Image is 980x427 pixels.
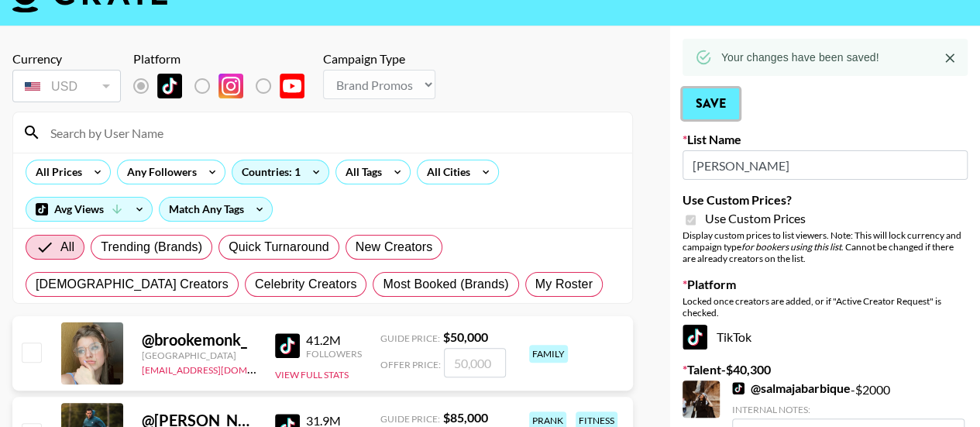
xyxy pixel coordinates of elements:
img: TikTok [683,325,707,350]
div: Match Any Tags [160,198,272,221]
div: [GEOGRAPHIC_DATA] [142,350,256,361]
div: Platform [133,51,317,67]
span: Quick Turnaround [229,238,329,257]
div: Internal Notes: [732,404,965,415]
input: 50,000 [444,348,506,377]
a: @salmajabarbique [732,381,851,396]
div: Currency is locked to USD [12,67,121,105]
a: [EMAIL_ADDRESS][DOMAIN_NAME] [142,361,297,376]
span: Most Booked (Brands) [383,275,508,294]
div: All Cities [418,160,473,184]
div: All Prices [26,160,85,184]
div: TikTok [683,325,968,350]
span: All [60,238,74,257]
label: Platform [683,277,968,292]
div: Any Followers [118,160,200,184]
label: List Name [683,132,968,147]
div: List locked to TikTok. [133,70,317,102]
div: All Tags [336,160,385,184]
div: Currency [12,51,121,67]
span: My Roster [535,275,593,294]
img: Instagram [218,74,243,98]
strong: $ 85,000 [443,410,488,425]
div: Campaign Type [323,51,435,67]
div: USD [15,73,118,100]
span: Celebrity Creators [255,275,357,294]
span: [DEMOGRAPHIC_DATA] Creators [36,275,229,294]
span: Use Custom Prices [705,211,806,226]
img: TikTok [732,382,744,394]
div: family [529,345,568,363]
span: Trending (Brands) [101,238,202,257]
div: Countries: 1 [232,160,328,184]
label: Talent - $ 40,300 [683,362,968,377]
em: for bookers using this list [741,241,841,253]
button: Close [938,46,961,70]
span: Guide Price: [380,332,440,344]
div: Avg Views [26,198,152,221]
div: Your changes have been saved! [721,43,879,71]
span: New Creators [356,238,433,257]
img: TikTok [275,333,300,358]
img: TikTok [157,74,182,98]
button: View Full Stats [275,369,349,381]
div: Display custom prices to list viewers. Note: This will lock currency and campaign type . Cannot b... [683,229,968,264]
span: Guide Price: [380,413,440,425]
img: YouTube [280,74,304,98]
label: Use Custom Prices? [683,192,968,208]
button: Save [683,88,739,119]
div: Locked once creators are added, or if "Active Creator Request" is checked. [683,295,968,319]
div: 41.2M [306,332,362,348]
span: Offer Price: [380,359,441,370]
div: Followers [306,348,362,360]
div: @ brookemonk_ [142,330,256,350]
input: Search by User Name [41,120,623,145]
strong: $ 50,000 [443,329,488,344]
